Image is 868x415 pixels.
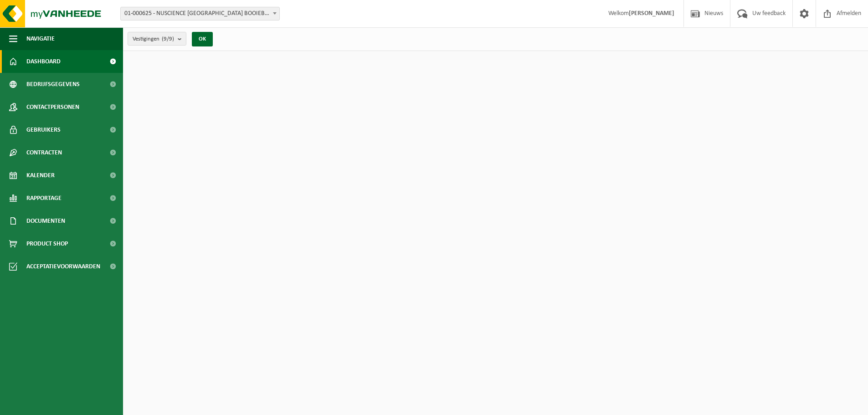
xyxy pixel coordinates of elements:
span: Vestigingen [133,32,174,46]
button: Vestigingen(9/9) [128,32,186,46]
span: Product Shop [26,232,68,255]
span: Documenten [26,210,65,232]
span: Bedrijfsgegevens [26,73,80,96]
span: Acceptatievoorwaarden [26,255,100,278]
span: Contracten [26,141,62,164]
span: Dashboard [26,50,61,73]
span: 01-000625 - NUSCIENCE BELGIUM BOOIEBOS - DRONGEN [120,7,280,20]
button: OK [192,32,213,46]
span: Navigatie [26,27,55,50]
span: Rapportage [26,187,62,210]
span: Kalender [26,164,55,187]
count: (9/9) [162,36,174,42]
span: 01-000625 - NUSCIENCE BELGIUM BOOIEBOS - DRONGEN [121,7,279,20]
span: Gebruikers [26,118,61,141]
strong: [PERSON_NAME] [629,10,674,17]
span: Contactpersonen [26,96,79,118]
